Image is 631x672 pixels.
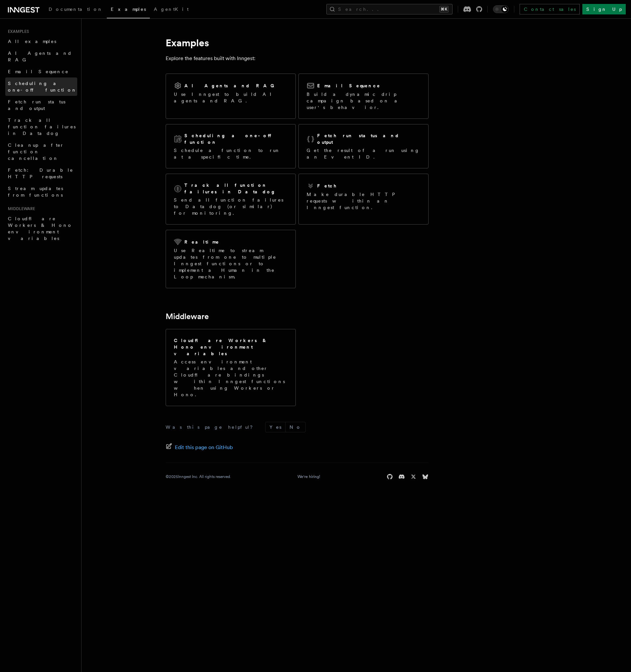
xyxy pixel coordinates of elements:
[5,66,77,77] a: Email Sequence
[150,2,193,18] a: AgentKit
[8,99,65,111] span: Fetch run status and output
[5,114,77,139] a: Track all function failures in Datadog
[5,139,77,164] a: Cleanup after function cancellation
[184,82,278,89] h2: AI Agents and RAG
[166,443,233,452] a: Edit this page on GitHub
[174,247,288,280] p: Use Realtime to stream updates from one to multiple Inngest functions or to implement a Human in ...
[8,81,77,93] span: Scheduling a one-off function
[174,358,288,398] p: Access environment variables and other Cloudflare bindings within Inngest functions when using Wo...
[174,197,288,216] p: Send all function failures to Datadog (or similar) for monitoring.
[520,4,580,14] a: Contact sales
[317,183,337,189] h2: Fetch
[166,424,257,430] p: Was this page helpful?
[166,474,231,479] div: © 2025 Inngest Inc. All rights reserved.
[5,77,77,96] a: Scheduling a one-off function
[107,2,150,18] a: Examples
[166,230,296,288] a: RealtimeUse Realtime to stream updates from one to multiple Inngest functions or to implement a H...
[5,35,77,47] a: All examples
[184,132,288,145] h2: Scheduling a one-off function
[5,96,77,114] a: Fetch run status and output
[166,312,209,321] a: Middleware
[439,6,449,12] kbd: ⌘K
[166,37,429,49] h1: Examples
[184,182,288,195] h2: Track all function failures in Datadog
[174,147,288,160] p: Schedule a function to run at a specific time.
[8,39,56,44] span: All examples
[175,443,233,452] span: Edit this page on GitHub
[8,142,64,161] span: Cleanup after function cancellation
[154,7,189,12] span: AgentKit
[174,91,288,104] p: Use Inngest to build AI agents and RAG.
[8,69,69,74] span: Email Sequence
[317,132,420,145] h2: Fetch run status and output
[111,7,146,12] span: Examples
[166,329,296,406] a: Cloudflare Workers & Hono environment variablesAccess environment variables and other Cloudflare ...
[298,124,429,168] a: Fetch run status and outputGet the result of a run using an Event ID.
[8,51,72,62] span: AI Agents and RAG
[8,186,63,198] span: Stream updates from functions
[5,47,77,66] a: AI Agents and RAG
[45,2,107,18] a: Documentation
[5,206,35,211] span: Middleware
[166,124,296,168] a: Scheduling a one-off functionSchedule a function to run at a specific time.
[166,74,296,119] a: AI Agents and RAGUse Inngest to build AI agents and RAG.
[307,91,420,111] p: Build a dynamic drip campaign based on a user's behavior.
[266,422,285,432] button: Yes
[8,118,76,136] span: Track all function failures in Datadog
[493,5,509,13] button: Toggle dark mode
[49,7,103,12] span: Documentation
[5,213,77,244] a: Cloudflare Workers & Hono environment variables
[174,337,288,357] h2: Cloudflare Workers & Hono environment variables
[582,4,626,14] a: Sign Up
[166,54,429,63] p: Explore the features built with Inngest:
[326,4,453,14] button: Search...⌘K
[8,167,73,179] span: Fetch: Durable HTTP requests
[5,183,77,201] a: Stream updates from functions
[307,147,420,160] p: Get the result of a run using an Event ID.
[166,174,296,225] a: Track all function failures in DatadogSend all function failures to Datadog (or similar) for moni...
[307,191,420,211] p: Make durable HTTP requests within an Inngest function.
[184,239,220,245] h2: Realtime
[317,82,381,89] h2: Email Sequence
[5,29,29,34] span: Examples
[5,164,77,183] a: Fetch: Durable HTTP requests
[298,174,429,225] a: FetchMake durable HTTP requests within an Inngest function.
[298,74,429,119] a: Email SequenceBuild a dynamic drip campaign based on a user's behavior.
[8,216,73,241] span: Cloudflare Workers & Hono environment variables
[286,422,305,432] button: No
[297,474,320,479] a: We're hiring!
